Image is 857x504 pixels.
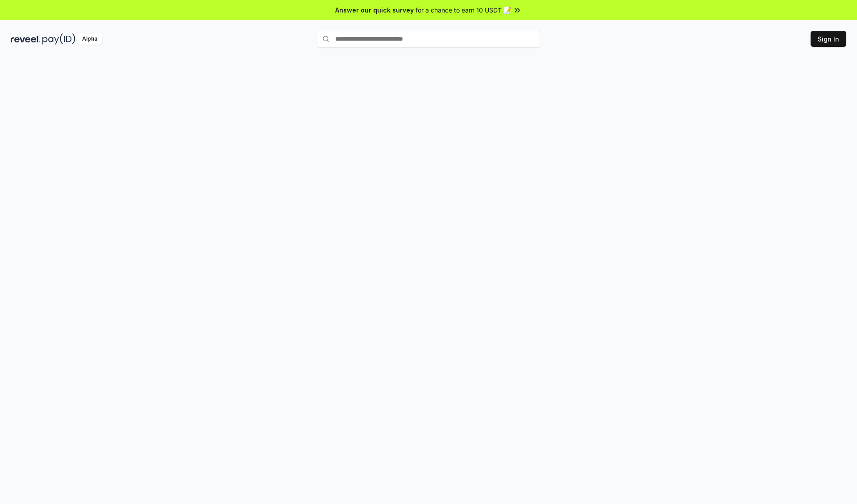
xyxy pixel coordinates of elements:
div: Alpha [77,33,102,45]
img: reveel_dark [11,33,41,45]
span: Answer our quick survey [335,5,414,15]
button: Sign In [811,31,846,47]
span: for a chance to earn 10 USDT 📝 [416,5,511,15]
img: pay_id [42,33,75,45]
